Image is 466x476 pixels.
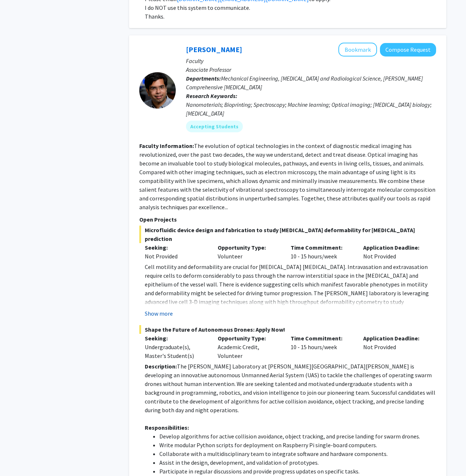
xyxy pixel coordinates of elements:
iframe: Chat [5,443,31,471]
li: Write modular Python scripts for deployment on Raspberry Pi single-board computers. [159,441,436,449]
div: Nanomaterials; Bioprinting; Spectroscopy; Machine learning; Optical imaging; [MEDICAL_DATA] biolo... [186,100,436,118]
p: Cell motility and deformability are crucial for [MEDICAL_DATA] [MEDICAL_DATA]. Intravasation and ... [145,262,436,315]
p: Time Commitment: [291,243,353,252]
button: Compose Request to Ishan Barman [380,43,436,56]
div: Not Provided [145,252,207,261]
li: Collaborate with a multidisciplinary team to integrate software and hardware components. [159,449,436,458]
p: Faculty [186,56,436,65]
li: Participate in regular discussions and provide progress updates on specific tasks. [159,467,436,476]
div: Volunteer [212,243,285,261]
p: Opportunity Type: [218,243,280,252]
li: Assist in the design, development, and validation of prototypes. [159,458,436,467]
p: Thanks. [145,12,436,21]
div: Academic Credit, Volunteer [212,334,285,360]
strong: Responsibilities: [145,424,189,431]
p: Open Projects [139,215,436,224]
p: I do NOT use this system to communicate. [145,3,436,12]
div: Not Provided [358,243,431,261]
p: Application Deadline: [363,334,425,343]
div: 10 - 15 hours/week [285,334,358,360]
p: Seeking: [145,243,207,252]
div: Undergraduate(s), Master's Student(s) [145,343,207,360]
span: Shape the Future of Autonomous Drones: Apply Now! [139,325,436,334]
a: [PERSON_NAME] [186,45,242,54]
p: Associate Professor [186,65,436,74]
div: Not Provided [358,334,431,360]
div: 10 - 15 hours/week [285,243,358,261]
span: Microfluidic device design and fabrication to study [MEDICAL_DATA] deformability for [MEDICAL_DAT... [139,226,436,243]
b: Research Keywords: [186,92,237,100]
p: Seeking: [145,334,207,343]
button: Add Ishan Barman to Bookmarks [338,43,377,56]
fg-read-more: The evolution of optical technologies in the context of diagnostic medical imaging has revolution... [139,142,435,211]
p: The [PERSON_NAME] Laboratory at [PERSON_NAME][GEOGRAPHIC_DATA][PERSON_NAME] is developing an inno... [145,362,436,414]
p: Time Commitment: [291,334,353,343]
li: Develop algorithms for active collision avoidance, object tracking, and precise landing for swarm... [159,432,436,441]
span: Mechanical Engineering, [MEDICAL_DATA] and Radiological Science, [PERSON_NAME] Comprehensive [MED... [186,75,423,91]
button: Show more [145,309,173,318]
mat-chip: Accepting Students [186,121,243,132]
b: Faculty Information: [139,142,194,149]
strong: Description: [145,363,177,370]
p: Application Deadline: [363,243,425,252]
b: Departments: [186,75,221,82]
p: Opportunity Type: [218,334,280,343]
